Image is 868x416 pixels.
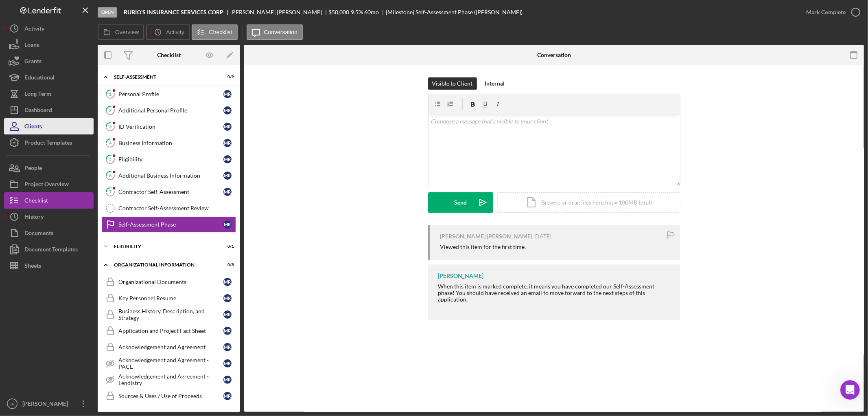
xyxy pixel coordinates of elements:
[102,388,236,404] a: Sources & Uses / Use of ProceedsMR
[4,69,94,86] a: Educational
[114,262,214,267] div: Organizational Information
[102,274,236,290] a: Organizational DocumentsMR
[114,244,214,249] div: Eligibility
[118,344,223,350] div: Acknowledgement and Agreement
[24,241,78,260] div: Document Templates
[102,86,236,102] a: 1Personal ProfileMR
[24,225,53,243] div: Documents
[98,24,144,40] button: Overview
[4,20,94,37] a: Activity
[25,15,148,31] div: Our offices are closed for the Fourth of July Holiday until [DATE].
[7,196,156,259] div: Christina says…
[223,294,232,302] div: M R
[230,9,329,15] div: [PERSON_NAME] [PERSON_NAME]
[223,188,232,196] div: M R
[109,189,112,194] tspan: 7
[118,357,223,370] div: Acknowledgement and Agreement - PACE
[440,244,526,250] div: Viewed this item for the first time.
[118,279,223,285] div: Organizational Documents
[118,156,223,163] div: Eligibility
[24,160,42,178] div: People
[109,173,112,178] tspan: 6
[102,355,236,372] a: Acknowledgement and Agreement - PACEMR
[118,295,223,302] div: Key Personnel Resume
[114,75,214,79] div: Self-Assessment
[223,106,232,114] div: M R
[223,278,232,286] div: M R
[118,172,223,179] div: Additional Business Information
[5,3,21,19] button: go back
[223,359,232,368] div: M R
[107,75,150,83] div: Forms Request
[24,102,52,120] div: Dashboard
[13,260,19,266] button: Upload attachment
[118,393,223,399] div: Sources & Uses / Use of Proceeds
[10,402,15,406] text: JR
[351,9,363,15] div: 9.5 %
[4,86,94,102] button: Long-Term
[537,52,571,58] div: Conversation
[798,4,864,20] button: Mark Complete
[127,3,143,19] button: Home
[102,306,236,323] a: Business History, Description, and StrategyMR
[4,53,94,69] button: Grants
[4,176,94,192] button: Project Overview
[4,396,94,412] button: JR[PERSON_NAME]
[24,69,55,88] div: Educational
[109,140,112,145] tspan: 4
[534,233,552,240] time: 2025-10-09 21:03
[4,225,94,241] button: Documents
[102,135,236,151] a: 4Business InformationMR
[223,343,232,351] div: M R
[166,29,184,35] label: Activity
[219,244,234,249] div: 0 / 1
[39,260,45,266] button: Gif picker
[4,209,94,225] a: History
[24,176,69,194] div: Project Overview
[13,51,114,59] div: What type of support do you need?
[4,258,94,274] button: Sheets
[7,196,133,241] div: Hi [PERSON_NAME],Thanks for reaching out! I saw you started the form request. Is there anything I...
[428,77,477,90] button: Visible to Client
[219,262,234,267] div: 0 / 8
[329,9,350,15] span: $50,000
[438,273,484,279] div: [PERSON_NAME]
[4,241,94,258] button: Document Templates
[102,200,236,216] a: Contractor Self-Assessment Review
[118,107,223,114] div: Additional Personal Profile
[102,216,236,233] a: Self-Assessment PhaseMR
[7,242,156,256] textarea: Message…
[7,94,133,128] div: For new custom forms or edits to existing custom forms, please submit a requestHERE.
[432,77,473,90] div: Visible to Client
[26,260,32,266] button: Emoji picker
[98,7,117,18] div: Open
[7,46,120,64] div: What type of support do you need?
[140,256,153,269] button: Send a message…
[24,20,44,39] div: Activity
[7,177,156,196] div: Christina says…
[24,178,33,186] img: Profile image for Christina
[264,29,298,35] label: Conversation
[102,102,236,119] a: 2Additional Personal ProfileMR
[109,91,112,97] tspan: 1
[806,4,846,20] div: Mark Complete
[109,108,112,113] tspan: 2
[4,134,94,151] button: Product Templates
[223,327,232,335] div: M R
[102,290,236,306] a: Key Personnel ResumeMR
[118,91,223,97] div: Personal Profile
[4,37,94,53] button: Loans
[118,205,236,211] div: Contractor Self-Assessment Review
[223,220,232,229] div: M R
[192,24,238,40] button: Checklist
[7,94,156,129] div: Operator says…
[20,396,73,414] div: [PERSON_NAME]
[143,3,157,18] div: Close
[118,123,223,130] div: ID Verification
[4,102,94,118] button: Dashboard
